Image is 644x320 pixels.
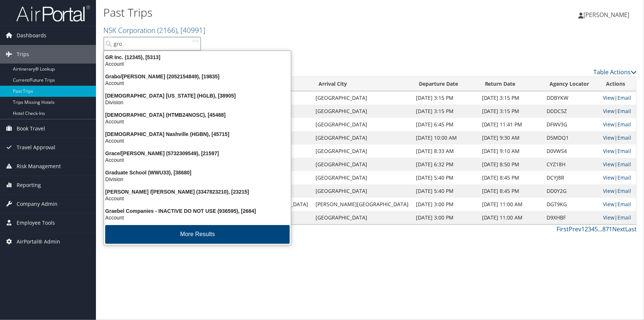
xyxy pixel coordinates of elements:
[312,91,413,105] td: [GEOGRAPHIC_DATA]
[103,5,459,20] h1: Past Trips
[603,174,615,181] a: View
[543,131,600,144] td: D5MDQ1
[603,121,615,128] a: View
[100,73,295,80] div: Grabo/[PERSON_NAME] (2052154849), [19835]
[478,77,543,91] th: Return Date: activate to sort column ascending
[583,11,629,19] span: [PERSON_NAME]
[100,214,295,221] div: Account
[100,188,295,195] div: [PERSON_NAME] /[PERSON_NAME] (3347823210), [23215]
[100,99,295,106] div: Division
[413,158,478,171] td: [DATE] 6:32 PM
[591,225,595,233] a: 4
[581,225,585,233] a: 1
[543,184,600,198] td: DD0Y2G
[618,174,631,181] a: Email
[100,137,295,144] div: Account
[100,54,295,61] div: GR Inc. (12345), [5313]
[618,187,631,194] a: Email
[312,158,413,171] td: [GEOGRAPHIC_DATA]
[105,225,290,244] button: More Results
[312,77,413,91] th: Arrival City: activate to sort column ascending
[600,144,636,158] td: |
[603,214,615,221] a: View
[543,158,600,171] td: CYZ18H
[478,91,543,105] td: [DATE] 3:15 PM
[312,144,413,158] td: [GEOGRAPHIC_DATA]
[17,119,45,138] span: Book Travel
[17,138,55,157] span: Travel Approval
[478,144,543,158] td: [DATE] 9:10 AM
[600,91,636,105] td: |
[603,94,615,101] a: View
[543,144,600,158] td: D0VWS4
[16,5,90,22] img: airportal-logo.png
[478,105,543,118] td: [DATE] 3:15 PM
[600,131,636,144] td: |
[100,131,295,137] div: [DEMOGRAPHIC_DATA] Nashville (HGBN), [45715]
[17,232,60,251] span: AirPortal® Admin
[177,25,205,35] span: , [ 40991 ]
[100,195,295,202] div: Account
[600,198,636,211] td: |
[478,118,543,131] td: [DATE] 11:41 PM
[612,225,625,233] a: Next
[543,198,600,211] td: DGT9KG
[104,37,201,51] input: Search Accounts
[100,118,295,125] div: Account
[618,121,631,128] a: Email
[100,208,295,214] div: Graebel Companies - INACTIVE DO NOT USE (936595), [2684]
[17,176,41,194] span: Reporting
[600,211,636,224] td: |
[100,176,295,183] div: Division
[569,225,581,233] a: Prev
[312,131,413,144] td: [GEOGRAPHIC_DATA]
[193,39,199,43] img: ajax-loader.gif
[100,112,295,118] div: [DEMOGRAPHIC_DATA] (HTMB24NOSC), [45488]
[157,25,177,35] span: ( 2166 )
[478,198,543,211] td: [DATE] 11:00 AM
[600,184,636,198] td: |
[413,184,478,198] td: [DATE] 5:40 PM
[600,118,636,131] td: |
[603,134,615,141] a: View
[413,131,478,144] td: [DATE] 10:00 AM
[598,225,602,233] span: …
[413,144,478,158] td: [DATE] 8:33 AM
[312,171,413,184] td: [GEOGRAPHIC_DATA]
[17,26,47,45] span: Dashboards
[103,225,228,237] div: 1 to 10 of records
[603,201,615,208] a: View
[312,118,413,131] td: [GEOGRAPHIC_DATA]
[618,214,631,221] a: Email
[585,225,588,233] a: 2
[595,225,598,233] a: 5
[618,201,631,208] a: Email
[593,68,637,76] a: Table Actions
[588,225,591,233] a: 3
[100,61,295,67] div: Account
[100,169,295,176] div: Graduate School (WWU33), [38680]
[17,195,58,213] span: Company Admin
[618,134,631,141] a: Email
[600,158,636,171] td: |
[478,171,543,184] td: [DATE] 8:45 PM
[578,4,637,26] a: [PERSON_NAME]
[603,187,615,194] a: View
[543,77,600,91] th: Agency Locator: activate to sort column ascending
[603,108,615,115] a: View
[603,147,615,154] a: View
[100,150,295,157] div: Grace/[PERSON_NAME] (5732309549), [21597]
[625,225,637,233] a: Last
[618,108,631,115] a: Email
[100,80,295,86] div: Account
[100,92,295,99] div: [DEMOGRAPHIC_DATA] [US_STATE] (HGLB), [38905]
[618,161,631,168] a: Email
[312,198,413,211] td: [PERSON_NAME][GEOGRAPHIC_DATA]
[312,184,413,198] td: [GEOGRAPHIC_DATA]
[17,157,61,176] span: Risk Management
[413,198,478,211] td: [DATE] 3:00 PM
[603,161,615,168] a: View
[413,118,478,131] td: [DATE] 6:45 PM
[557,225,569,233] a: First
[413,77,478,91] th: Departure Date: activate to sort column ascending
